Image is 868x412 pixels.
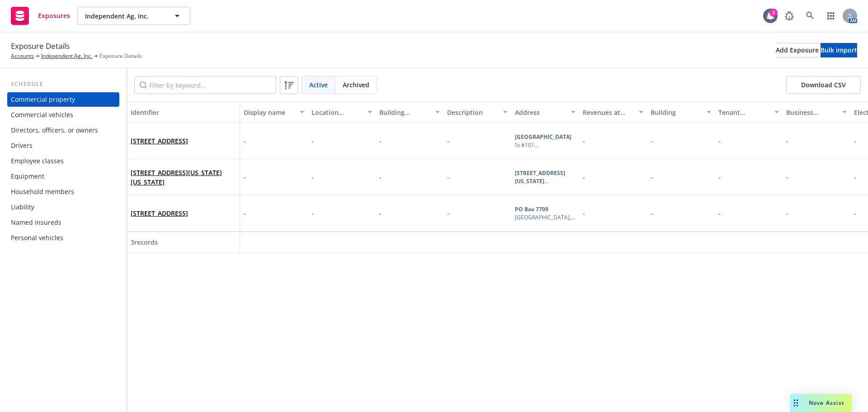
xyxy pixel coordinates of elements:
span: - [718,173,721,181]
span: - [583,173,585,181]
span: - [379,173,382,181]
div: Business personal property (BPP) [786,108,837,117]
span: - [447,209,449,218]
button: Address [511,101,579,123]
button: Location number [308,101,376,123]
span: Exposure Details [11,40,70,52]
div: Description [447,108,498,117]
span: - [718,209,721,218]
span: - [311,137,314,145]
div: Revenues at location [583,108,633,117]
a: Commercial vehicles [7,108,119,122]
span: Active [309,80,328,90]
div: Liability [11,200,34,214]
div: Drivers [11,138,33,153]
span: - [651,173,653,181]
a: Switch app [822,7,840,25]
a: Equipment [7,169,119,184]
div: Commercial property [11,92,75,107]
div: Named insureds [11,215,61,230]
button: Building [647,101,715,123]
b: [STREET_ADDRESS][US_STATE] [515,169,565,185]
a: Named insureds [7,215,119,230]
span: [STREET_ADDRESS][US_STATE][US_STATE] [131,168,236,187]
button: Add Exposure [776,43,819,57]
div: Display name [244,108,294,117]
span: - [583,137,585,145]
a: Personal vehicles [7,231,119,245]
div: Drag to move [790,394,802,412]
a: Report a Bug [780,7,798,25]
a: Commercial property [7,92,119,107]
a: Employee classes [7,154,119,168]
span: - [379,137,382,145]
div: Identifier [131,108,236,117]
div: Address [515,108,566,117]
a: [STREET_ADDRESS] [131,137,188,145]
div: Personal vehicles [11,231,63,245]
span: - [379,209,382,218]
button: Display name [240,101,308,123]
button: Building number [376,101,443,123]
div: St #101 [515,141,576,149]
div: Building [651,108,701,117]
a: Accounts [11,52,34,60]
span: - [447,137,449,145]
div: Schedule [7,80,119,89]
span: Independent Ag, Inc. [85,11,163,21]
b: PO Box 7709 [515,205,548,213]
div: Tenant improvements [718,108,769,117]
a: [STREET_ADDRESS][US_STATE][US_STATE] [131,168,222,186]
span: - [786,209,788,218]
a: Directors, officers, or owners [7,123,119,137]
span: [STREET_ADDRESS] [131,208,188,218]
a: Exposures [7,3,74,28]
div: Household members [11,185,74,199]
button: Revenues at location [579,101,647,123]
span: - [447,173,449,181]
button: Download CSV [786,76,861,94]
div: Directors, officers, or owners [11,123,98,137]
div: 2 [769,9,778,17]
div: Commercial vehicles [11,108,73,122]
span: - [854,137,856,145]
span: - [651,209,653,218]
span: Exposures [38,12,70,19]
a: Household members [7,185,119,199]
span: - [786,137,788,145]
b: [GEOGRAPHIC_DATA] [515,133,571,141]
div: [GEOGRAPHIC_DATA] , CA , 93747 [515,213,576,222]
span: - [244,208,246,218]
a: Drivers [7,138,119,153]
span: - [244,136,246,146]
a: [STREET_ADDRESS] [131,209,188,218]
span: - [311,173,314,181]
div: Employee classes [11,154,64,168]
div: Building number [379,108,430,117]
button: Description [443,101,511,123]
span: Nova Assist [809,399,844,407]
span: [STREET_ADDRESS] [131,136,188,146]
a: Search [801,7,819,25]
span: - [854,173,856,181]
span: Archived [343,80,369,90]
span: - [651,137,653,145]
span: - [718,137,721,145]
span: 3 records [131,238,158,246]
span: - [244,172,246,182]
a: Independent Ag, Inc. [41,52,92,60]
button: Tenant improvements [715,101,783,123]
input: Filter by keyword... [134,76,276,94]
button: Nova Assist [790,394,852,412]
button: Identifier [127,101,240,123]
button: Independent Ag, Inc. [77,7,190,25]
button: Business personal property (BPP) [783,101,850,123]
span: - [854,209,856,218]
button: Bulk import [821,43,857,57]
div: Location number [311,108,362,117]
span: - [311,209,314,218]
div: Equipment [11,169,44,184]
span: - [786,173,788,181]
